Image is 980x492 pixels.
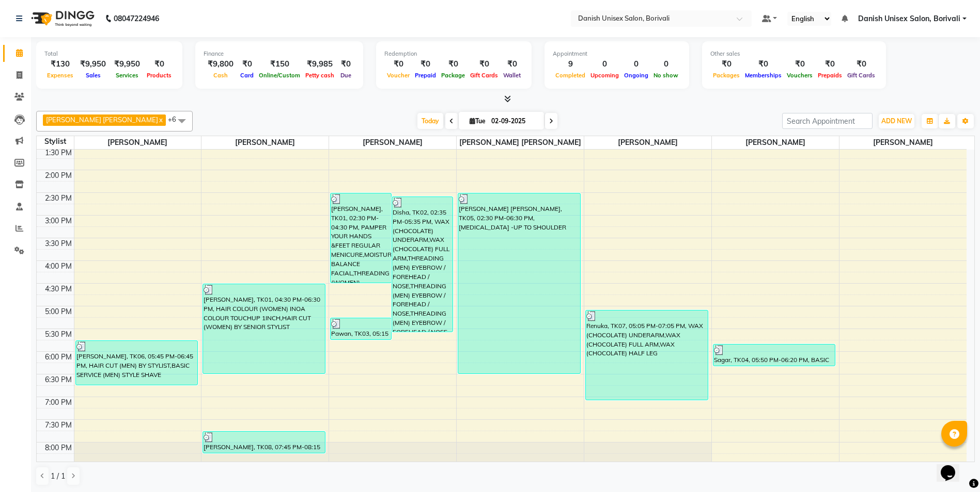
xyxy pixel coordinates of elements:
[110,58,144,70] div: ₹9,950
[488,113,540,129] input: 2025-09-02
[457,136,584,149] span: [PERSON_NAME] [PERSON_NAME]
[43,216,74,226] div: 3:00 PM
[501,72,523,79] span: Wallet
[712,136,839,149] span: [PERSON_NAME]
[43,261,74,272] div: 4:00 PM
[43,329,74,340] div: 5:30 PM
[44,58,76,70] div: ₹130
[256,72,303,79] span: Online/Custom
[114,4,159,33] b: 08047224946
[43,442,74,453] div: 8:00 PM
[439,58,468,70] div: ₹0
[417,113,443,129] span: Today
[713,345,835,366] div: Sagar, TK04, 05:50 PM-06:20 PM, BASIC SERVICE (MEN) STYLE SHAVE
[43,306,74,317] div: 5:00 PM
[331,318,391,339] div: Pawan, TK03, 05:15 PM-05:45 PM, THREADING (WOMEN) EYEBROW/UPPERLIP/FOREHEAD/[GEOGRAPHIC_DATA]/JAW...
[501,58,523,70] div: ₹0
[588,58,621,70] div: 0
[43,193,74,204] div: 2:30 PM
[43,352,74,363] div: 6:00 PM
[710,50,878,58] div: Other sales
[392,197,453,332] div: Disha, TK02, 02:35 PM-05:35 PM, WAX (CHOCOLATE) UNDERARM,WAX (CHOCOLATE) FULL ARM,THREADING (MEN)...
[83,72,103,79] span: Sales
[204,58,238,70] div: ₹9,800
[51,471,65,482] span: 1 / 1
[43,284,74,294] div: 4:30 PM
[784,58,815,70] div: ₹0
[710,72,742,79] span: Packages
[710,58,742,70] div: ₹0
[937,451,970,482] iframe: chat widget
[588,72,621,79] span: Upcoming
[203,432,325,453] div: [PERSON_NAME], TK08, 07:45 PM-08:15 PM, BASIC SERVICE (MEN) SHAVING
[742,58,784,70] div: ₹0
[468,72,501,79] span: Gift Cards
[43,397,74,408] div: 7:00 PM
[845,72,878,79] span: Gift Cards
[879,114,914,128] button: ADD NEW
[586,310,708,400] div: Renuka, TK07, 05:05 PM-07:05 PM, WAX (CHOCOLATE) UNDERARM,WAX (CHOCOLATE) FULL ARM,WAX (CHOCOLATE...
[329,136,456,149] span: [PERSON_NAME]
[815,72,845,79] span: Prepaids
[158,116,163,124] a: x
[303,58,337,70] div: ₹9,985
[742,72,784,79] span: Memberships
[43,170,74,181] div: 2:00 PM
[256,58,303,70] div: ₹150
[881,117,912,125] span: ADD NEW
[44,72,76,79] span: Expenses
[168,115,184,123] span: +6
[815,58,845,70] div: ₹0
[43,374,74,385] div: 6:30 PM
[553,50,681,58] div: Appointment
[782,113,873,129] input: Search Appointment
[784,72,815,79] span: Vouchers
[651,72,681,79] span: No show
[651,58,681,70] div: 0
[337,58,355,70] div: ₹0
[845,58,878,70] div: ₹0
[553,72,588,79] span: Completed
[621,58,651,70] div: 0
[458,193,580,373] div: [PERSON_NAME] [PERSON_NAME], TK05, 02:30 PM-06:30 PM, [MEDICAL_DATA] -UP TO SHOULDER
[384,50,523,58] div: Redemption
[412,58,439,70] div: ₹0
[211,72,230,79] span: Cash
[584,136,711,149] span: [PERSON_NAME]
[201,136,329,149] span: [PERSON_NAME]
[468,58,501,70] div: ₹0
[144,72,174,79] span: Products
[467,117,488,125] span: Tue
[338,72,354,79] span: Due
[839,136,967,149] span: [PERSON_NAME]
[621,72,651,79] span: Ongoing
[238,58,256,70] div: ₹0
[238,72,256,79] span: Card
[384,58,412,70] div: ₹0
[439,72,468,79] span: Package
[144,58,174,70] div: ₹0
[204,50,355,58] div: Finance
[203,284,325,373] div: [PERSON_NAME], TK01, 04:30 PM-06:30 PM, HAIR COLOUR (WOMEN) INOA COLOUR TOUCHUP 1INCH,HAIR CUT (W...
[26,4,97,33] img: logo
[43,420,74,431] div: 7:30 PM
[331,193,391,283] div: [PERSON_NAME], TK01, 02:30 PM-04:30 PM, PAMPER YOUR HANDS &FEET REGULAR MENICURE,MOISTURE BALANCE...
[43,147,74,158] div: 1:30 PM
[858,13,960,24] span: Danish Unisex Salon, Borivali
[74,136,201,149] span: [PERSON_NAME]
[412,72,439,79] span: Prepaid
[113,72,141,79] span: Services
[76,58,110,70] div: ₹9,950
[46,116,158,124] span: [PERSON_NAME] [PERSON_NAME]
[43,238,74,249] div: 3:30 PM
[384,72,412,79] span: Voucher
[37,136,74,147] div: Stylist
[76,341,198,385] div: [PERSON_NAME], TK06, 05:45 PM-06:45 PM, HAIR CUT (MEN) BY STYLIST,BASIC SERVICE (MEN) STYLE SHAVE
[44,50,174,58] div: Total
[303,72,337,79] span: Petty cash
[553,58,588,70] div: 9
